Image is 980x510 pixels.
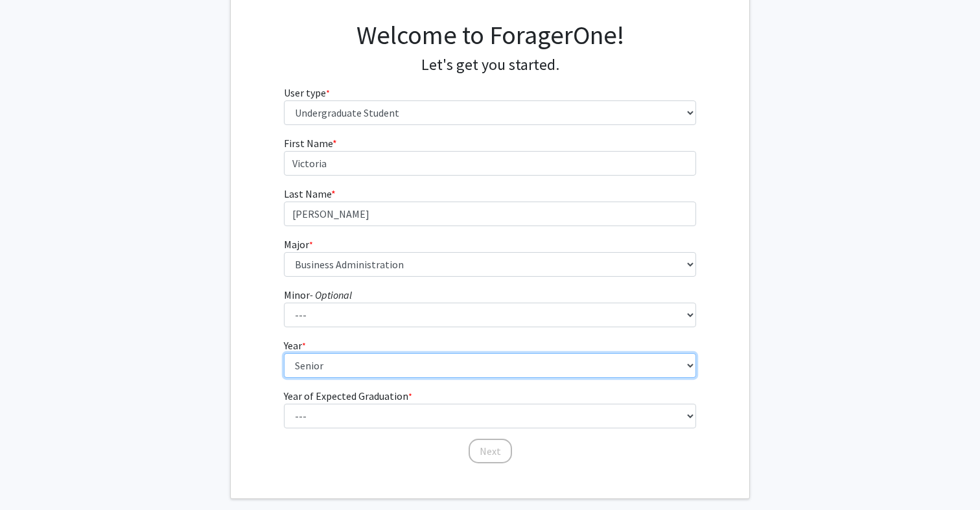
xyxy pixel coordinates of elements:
[284,237,313,252] label: Major
[284,287,352,303] label: Minor
[284,56,697,75] h4: Let's get you started.
[284,137,332,150] span: First Name
[10,452,55,500] iframe: Chat
[284,338,306,353] label: Year
[310,288,352,301] i: - Optional
[284,388,412,404] label: Year of Expected Graduation
[284,85,330,100] label: User type
[284,187,331,200] span: Last Name
[469,439,512,463] button: Next
[284,19,697,51] h1: Welcome to ForagerOne!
